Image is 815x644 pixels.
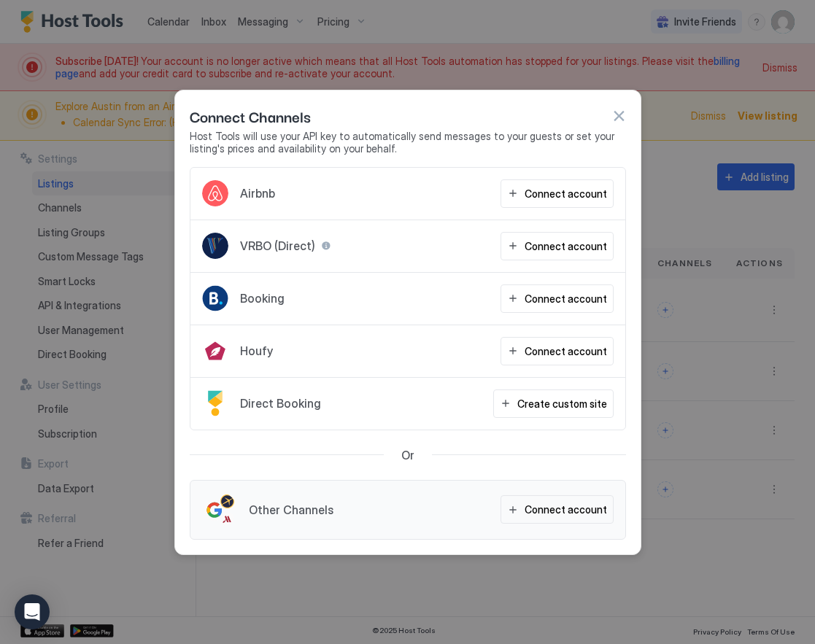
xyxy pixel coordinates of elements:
div: Connect account [525,186,607,201]
button: Connect account [501,232,614,260]
div: Create custom site [517,396,607,411]
div: Connect account [525,291,607,306]
button: Connect account [501,337,614,365]
span: Booking [240,291,285,306]
span: VRBO (Direct) [240,238,315,253]
span: Airbnb [240,186,275,201]
div: Connect account [525,502,607,517]
span: Direct Booking [240,396,321,411]
span: Connect Channels [190,105,311,127]
button: Connect account [501,179,614,208]
span: Or [401,448,414,462]
button: Create custom site [493,389,614,418]
div: Connect account [525,238,607,254]
span: Other Channels [249,503,333,517]
button: Connect account [501,495,614,524]
span: Host Tools will use your API key to automatically send messages to your guests or set your listin... [190,130,626,155]
button: Connect account [501,284,614,313]
div: Connect account [525,344,607,359]
div: Open Intercom Messenger [15,594,50,629]
span: Houfy [240,344,273,358]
